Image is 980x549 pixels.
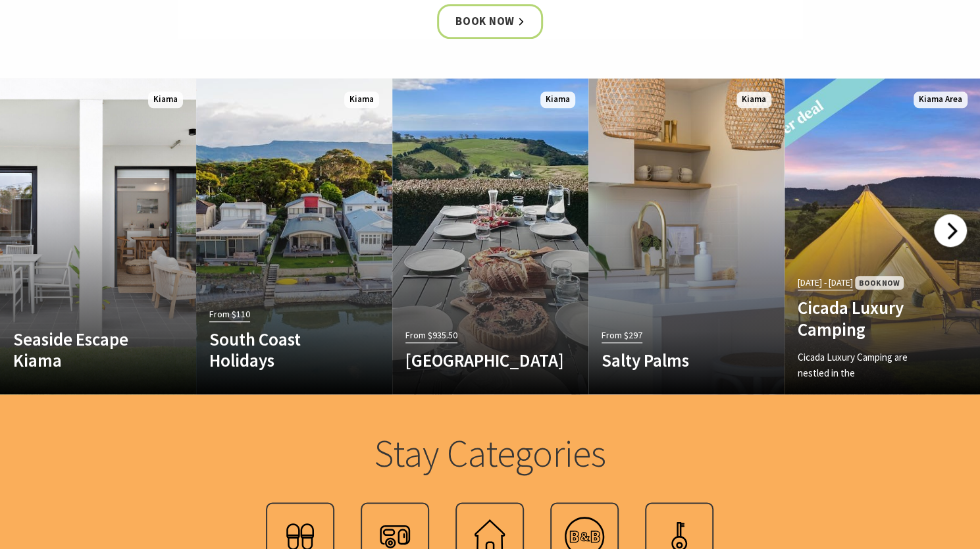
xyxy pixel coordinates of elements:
h4: Cicada Luxury Camping [798,297,938,340]
span: From $297 [602,328,642,343]
h4: [GEOGRAPHIC_DATA] [405,350,546,371]
p: Cicada Luxury Camping are nestled in the [GEOGRAPHIC_DATA] countryside just 90 minutes from [GEOG... [798,350,938,429]
h2: Stay Categories [232,431,748,477]
h4: Seaside Escape Kiama [13,328,153,371]
a: Book now [437,4,543,39]
span: [DATE] - [DATE] [798,275,853,290]
span: From $110 [209,307,250,322]
a: From $935.50 [GEOGRAPHIC_DATA] Kiama [392,78,588,394]
a: From $297 Salty Palms Kiama [588,78,785,394]
span: Kiama [148,91,183,108]
h4: South Coast Holidays [209,328,349,371]
span: Kiama [736,91,771,108]
span: Kiama [540,91,575,108]
span: Kiama Area [914,91,967,108]
h4: Salty Palms [602,350,742,371]
span: From $935.50 [405,328,457,343]
a: Another Image Used From $110 South Coast Holidays Kiama [196,78,392,394]
span: Book Now [855,276,904,290]
span: Kiama [344,91,379,108]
